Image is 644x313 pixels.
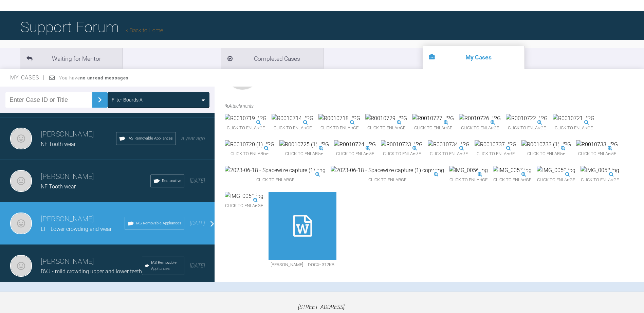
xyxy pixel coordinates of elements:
[136,220,181,226] span: IAS Removable Appliances
[190,220,205,226] span: [DATE]
[41,214,125,225] h3: [PERSON_NAME]
[521,140,571,149] img: R0010733 (1).JPG
[334,140,376,149] img: R0010724.JPG
[493,166,532,175] img: IMG_0057.jpg
[225,192,263,201] img: IMG_0060.jpg
[428,140,470,149] img: R0010734.JPG
[20,15,163,39] h1: Support Forum
[506,114,548,123] img: R0010722.JPG
[80,75,129,80] strong: no unread messages
[449,166,488,175] img: IMG_0056.jpg
[10,74,45,81] span: My Cases
[225,140,274,149] img: R0010720 (1).JPG
[10,170,32,192] img: neil noronha
[449,175,488,185] span: Click to enlarge
[225,114,266,123] img: R0010719.JPG
[41,183,76,190] span: NF Tooth wear
[225,123,266,133] span: Click to enlarge
[20,48,122,69] li: Waiting for Mentor
[576,149,618,159] span: Click to enlarge
[272,123,313,133] span: Click to enlarge
[365,123,407,133] span: Click to enlarge
[576,140,618,149] img: R0010733.JPG
[581,166,619,175] img: IMG_0058.jpg
[41,226,112,232] span: LT - Lower crowding and wear
[221,48,323,69] li: Completed Cases
[190,178,205,184] span: [DATE]
[318,123,360,133] span: Click to enlarge
[475,140,516,149] img: R0010737.JPG
[225,201,263,211] span: Click to enlarge
[331,175,444,185] span: Click to enlarge
[553,114,594,123] img: R0010721.JPG
[272,114,313,123] img: R0010714.JPG
[41,129,116,140] h3: [PERSON_NAME]
[381,149,423,159] span: Click to enlarge
[412,114,454,123] img: R0010727.JPG
[581,175,619,185] span: Click to enlarge
[41,141,76,147] span: NF Tooth wear
[190,262,205,269] span: [DATE]
[41,268,142,275] span: DVJ - mild crowding upper and lower teeth
[506,123,548,133] span: Click to enlarge
[331,166,444,175] img: 2023-06-18 - Spacewize capture (1) copy.png
[365,114,407,123] img: R0010729.JPG
[475,149,516,159] span: Click to enlarge
[459,123,501,133] span: Click to enlarge
[128,135,173,142] span: IAS Removable Appliances
[10,213,32,234] img: neil noronha
[279,149,329,159] span: Click to enlarge
[279,140,329,149] img: R0010725 (1).JPG
[318,114,360,123] img: R0010718.JPG
[225,166,326,175] img: 2023-06-18 - Spacewize capture (1).png
[493,175,532,185] span: Click to enlarge
[381,140,423,149] img: R0010723.JPG
[412,123,454,133] span: Click to enlarge
[59,75,129,80] span: You have
[151,260,181,272] span: IAS Removable Appliances
[41,256,142,268] h3: [PERSON_NAME]
[225,175,326,185] span: Click to enlarge
[459,114,501,123] img: R0010726.JPG
[334,149,376,159] span: Click to enlarge
[112,96,145,104] div: Filter Boards: All
[181,135,205,142] span: a year ago
[41,171,150,183] h3: [PERSON_NAME]
[225,102,639,110] h4: Attachments
[537,166,575,175] img: IMG_0059.jpg
[521,149,571,159] span: Click to enlarge
[423,46,525,69] li: My Cases
[10,128,32,149] img: neil noronha
[428,149,470,159] span: Click to enlarge
[126,27,163,34] a: Back to Home
[5,92,92,108] input: Enter Case ID or Title
[162,178,181,184] span: Restorative
[537,175,575,185] span: Click to enlarge
[553,123,594,133] span: Click to enlarge
[269,260,336,270] span: [PERSON_NAME] ….docx - 312KB
[225,149,274,159] span: Click to enlarge
[94,94,105,105] img: chevronRight.28bd32b0.svg
[10,255,32,277] img: neil noronha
